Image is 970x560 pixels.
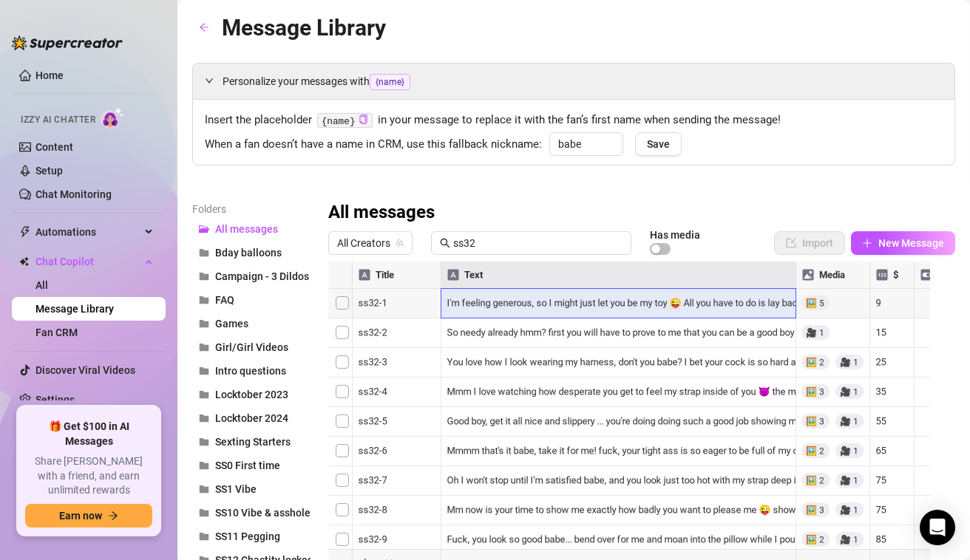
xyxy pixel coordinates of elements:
[35,188,112,200] a: Chat Monitoring
[192,383,311,406] button: Locktober 2023
[192,241,311,264] button: Bday balloons
[205,136,542,154] span: When a fan doesn’t have a name in CRM, use this fallback nickname:
[215,436,291,448] span: Sexting Starters
[25,454,152,498] span: Share [PERSON_NAME] with a friend, and earn unlimited rewards
[199,224,209,234] span: folder-open
[199,508,209,518] span: folder
[920,510,955,545] div: Open Intercom Messenger
[21,113,95,127] span: Izzy AI Chatter
[215,365,286,377] span: Intro questions
[192,477,311,501] button: SS1 Vibe
[199,531,209,542] span: folder
[205,112,943,129] span: Insert the placeholder in your message to replace it with the fan’s first name when sending the m...
[205,76,214,85] span: expanded
[193,64,954,99] div: Personalize your messages with{name}
[215,223,278,235] span: All messages
[199,437,209,447] span: folder
[199,271,209,281] span: folder
[35,165,63,177] a: Setup
[370,74,410,90] span: {name}
[215,247,282,259] span: Bday balloons
[650,231,700,239] article: Has media
[25,420,152,448] span: 🎁 Get $100 in AI Messages
[199,318,209,329] span: folder
[199,366,209,376] span: folder
[199,389,209,400] span: folder
[35,220,140,244] span: Automations
[19,256,29,267] img: Chat Copilot
[647,138,670,150] span: Save
[215,530,280,542] span: SS11 Pegging
[337,232,404,254] span: All Creators
[215,483,257,495] span: SS1 Vibe
[25,504,152,527] button: Earn nowarrow-right
[440,238,450,248] span: search
[215,270,309,282] span: Campaign - 3 Dildos
[192,288,311,312] button: FAQ
[199,413,209,423] span: folder
[35,394,75,406] a: Settings
[774,231,845,255] button: Import
[192,359,311,383] button: Intro questions
[101,107,124,129] img: AI Chatter
[215,389,288,400] span: Locktober 2023
[35,303,114,315] a: Message Library
[215,507,311,519] span: SS10 Vibe & asshole
[215,318,248,329] span: Games
[35,327,78,338] a: Fan CRM
[199,342,209,352] span: folder
[192,312,311,335] button: Games
[317,113,373,129] code: {name}
[199,247,209,258] span: folder
[215,294,234,306] span: FAQ
[215,341,288,353] span: Girl/Girl Videos
[192,454,311,477] button: SS0 First time
[59,510,102,522] span: Earn now
[35,250,140,273] span: Chat Copilot
[192,201,311,217] article: Folders
[453,235,623,251] input: Search messages
[223,73,943,90] span: Personalize your messages with
[19,226,31,238] span: thunderbolt
[215,412,288,424] span: Locktober 2024
[12,35,123,50] img: logo-BBDzfeDw.svg
[35,279,48,291] a: All
[108,511,118,521] span: arrow-right
[851,231,955,255] button: New Message
[878,237,944,249] span: New Message
[192,264,311,288] button: Campaign - 3 Dildos
[396,239,404,247] span: team
[192,430,311,454] button: Sexting Starters
[199,484,209,494] span: folder
[328,201,435,225] h3: All messages
[359,115,368,126] button: Click to Copy
[192,501,311,525] button: SS10 Vibe & asshole
[192,217,311,241] button: All messages
[35,364,135,376] a: Discover Viral Videos
[635,132,682,156] button: Save
[192,525,311,548] button: SS11 Pegging
[35,69,64,81] a: Home
[199,22,209,33] span: arrow-left
[199,295,209,305] span: folder
[215,460,280,471] span: SS0 First time
[199,460,209,471] span: folder
[192,335,311,359] button: Girl/Girl Videos
[862,238,872,248] span: plus
[359,115,368,124] span: copy
[222,10,386,45] article: Message Library
[192,406,311,430] button: Locktober 2024
[35,141,73,153] a: Content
